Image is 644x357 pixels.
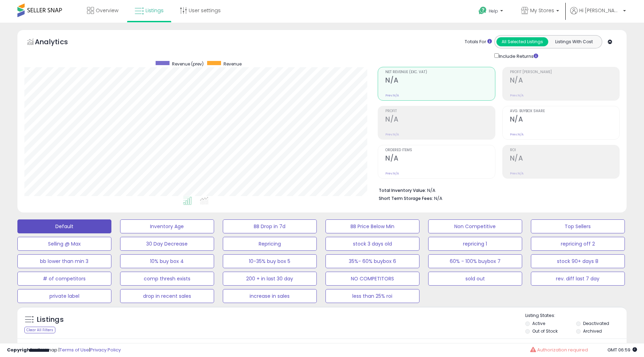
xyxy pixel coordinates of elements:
[510,115,620,125] h2: N/A
[96,7,118,14] span: Overview
[325,272,419,286] button: NO COMPETITORS
[385,70,495,74] span: Net Revenue (Exc. VAT)
[385,148,495,152] span: Ordered Items
[510,76,620,86] h2: N/A
[510,148,620,152] span: ROI
[583,320,609,326] label: Deactivated
[531,254,625,268] button: stock 90+ days 8
[37,315,64,325] h5: Listings
[531,219,625,233] button: Top Sellers
[434,195,442,202] span: N/A
[428,219,522,233] button: Non Competitive
[530,7,554,14] span: My Stores
[428,254,522,268] button: 60% - 100% buybox 7
[35,37,81,48] h5: Analytics
[465,39,492,45] div: Totals For
[379,195,433,201] b: Short Term Storage Fees:
[325,237,419,251] button: stock 3 days old
[325,254,419,268] button: 35%- 60% buybox 6
[531,237,625,251] button: repricing off 2
[607,347,637,353] span: 2025-08-13 06:59 GMT
[385,115,495,125] h2: N/A
[379,186,614,194] li: N/A
[17,272,111,286] button: # of competitors
[17,254,111,268] button: bb lower than min 3
[385,171,399,176] small: Prev: N/A
[7,347,121,354] div: seller snap | |
[510,132,524,137] small: Prev: N/A
[510,70,620,74] span: Profit [PERSON_NAME]
[531,272,625,286] button: rev. diff last 7 day
[489,52,547,60] div: Include Returns
[120,254,214,268] button: 10% buy box 4
[385,154,495,164] h2: N/A
[325,289,419,303] button: less than 25% roi
[510,93,524,98] small: Prev: N/A
[532,320,545,326] label: Active
[473,1,510,23] a: Help
[385,109,495,113] span: Profit
[385,93,399,98] small: Prev: N/A
[223,237,317,251] button: Repricing
[579,7,621,14] span: Hi [PERSON_NAME]
[510,154,620,164] h2: N/A
[24,327,55,333] div: Clear All Filters
[570,7,626,23] a: Hi [PERSON_NAME]
[223,254,317,268] button: 10-35% buy box 5
[525,312,627,319] p: Listing States:
[489,8,498,14] span: Help
[223,272,317,286] button: 200 + in last 30 day
[478,6,487,15] i: Get Help
[532,328,558,334] label: Out of Stock
[7,347,32,353] strong: Copyright
[223,61,242,67] span: Revenue
[17,219,111,233] button: Default
[428,272,522,286] button: sold out
[496,37,548,46] button: All Selected Listings
[510,109,620,113] span: Avg. Buybox Share
[120,289,214,303] button: drop in recent sales
[120,219,214,233] button: Inventory Age
[146,7,164,14] span: Listings
[223,289,317,303] button: increase in sales
[17,289,111,303] button: private label
[510,171,524,176] small: Prev: N/A
[379,187,426,193] b: Total Inventory Value:
[385,76,495,86] h2: N/A
[120,272,214,286] button: comp thresh exists
[548,37,600,46] button: Listings With Cost
[428,237,522,251] button: repricing 1
[17,237,111,251] button: Selling @ Max
[223,219,317,233] button: BB Drop in 7d
[583,328,602,334] label: Archived
[172,61,204,67] span: Revenue (prev)
[385,132,399,137] small: Prev: N/A
[120,237,214,251] button: 30 Day Decrease
[325,219,419,233] button: BB Price Below Min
